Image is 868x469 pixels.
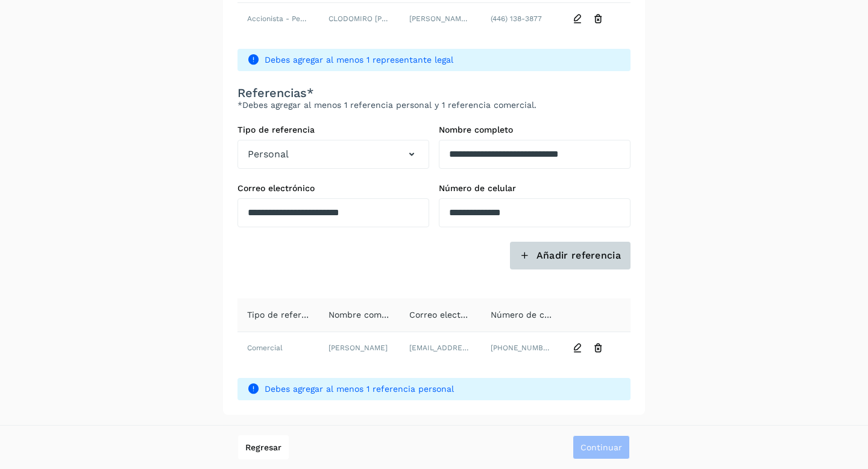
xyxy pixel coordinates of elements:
[247,344,283,352] span: Comercial
[247,310,324,319] span: Tipo de referencia
[439,125,631,135] label: Nombre completo
[237,86,631,100] h3: Referencias*
[319,332,400,364] td: [PERSON_NAME]
[409,310,486,319] span: Correo electrónico
[237,100,631,110] p: *Debes agregar al menos 1 referencia personal y 1 referencia comercial.
[237,183,429,194] label: Correo electrónico
[329,310,403,319] span: Nombre completo
[400,3,481,34] td: [PERSON_NAME][EMAIL_ADDRESS][DOMAIN_NAME],mx
[248,147,289,162] span: Personal
[439,183,631,194] label: Número de celular
[265,383,621,395] span: Debes agregar al menos 1 referencia personal
[245,443,281,452] span: Regresar
[491,310,568,319] span: Número de celular
[400,332,481,364] td: [EMAIL_ADDRESS][DOMAIN_NAME]
[481,332,562,364] td: [PHONE_NUMBER]
[237,125,429,135] label: Tipo de referencia
[481,3,562,34] td: (446) 138-3877
[536,249,621,262] span: Añadir referencia
[319,3,400,34] td: CLODOMIRO [PERSON_NAME]
[510,242,631,269] button: Añadir referencia
[580,443,622,452] span: Continuar
[247,14,342,23] span: Accionista - Persona Física
[573,435,630,459] button: Continuar
[265,54,621,66] span: Debes agregar al menos 1 representante legal
[238,435,289,459] button: Regresar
